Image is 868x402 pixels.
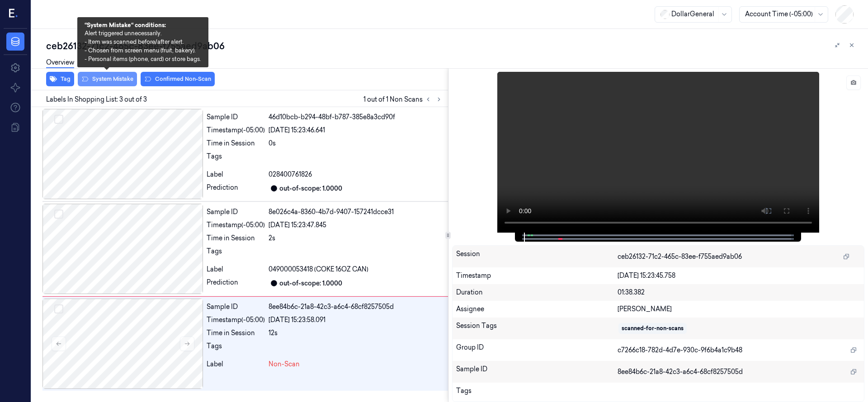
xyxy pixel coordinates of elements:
span: 8ee84b6c-21a8-42c3-a6c4-68cf8257505d [618,367,743,377]
span: 1 out of 1 Non Scans [363,94,444,105]
div: Label [207,265,265,274]
div: 12s [269,328,444,338]
button: System Mistake [78,72,137,86]
button: Confirmed Non-Scan [141,72,215,86]
span: Labels In Shopping List: 3 out of 3 [46,95,147,104]
span: c7266c18-782d-4d7e-930c-9f6b4a1c9b48 [618,346,742,355]
div: [DATE] 15:23:46.641 [269,126,444,135]
div: Sample ID [456,365,618,379]
div: Time in Session [207,139,265,148]
div: Session Tags [456,321,618,336]
div: Time in Session [207,328,265,338]
div: 8ee84b6c-21a8-42c3-a6c4-68cf8257505d [269,302,444,312]
div: 8e026c4a-8360-4b7d-9407-157241dcce31 [269,207,444,217]
div: 01:38.382 [618,288,860,297]
button: Select row [54,115,63,124]
div: Sample ID [207,112,265,122]
div: [PERSON_NAME] [618,304,860,314]
div: Tags [207,247,265,261]
div: 46d10bcb-b294-48bf-b787-385e8a3cd90f [269,112,444,122]
div: Time in Session [207,234,265,243]
div: Session [456,249,618,264]
button: Tag [46,72,74,86]
div: Tags [456,386,618,401]
button: Select row [54,210,63,219]
div: Timestamp (-05:00) [207,220,265,230]
div: [DATE] 15:23:58.091 [269,315,444,325]
div: Timestamp [456,271,618,280]
div: 0s [269,139,444,148]
div: Label [207,360,265,369]
span: ceb26132-71c2-465c-83ee-f755aed9ab06 [618,252,742,262]
span: 049000053418 (COKE 16OZ CAN) [269,265,368,274]
div: 2s [269,234,444,243]
div: Sample ID [207,302,265,312]
div: out-of-scope: 1.0000 [279,184,342,193]
button: Select row [54,304,63,313]
div: Group ID [456,343,618,357]
div: Prediction [207,278,265,289]
span: Non-Scan [269,360,300,369]
div: Duration [456,288,618,297]
div: Label [207,170,265,179]
div: scanned-for-non-scans [622,324,684,332]
div: Prediction [207,183,265,194]
a: Overview [46,58,74,68]
div: Timestamp (-05:00) [207,315,265,325]
span: 028400761826 [269,170,312,179]
div: Sample ID [207,207,265,217]
div: [DATE] 15:23:45.758 [618,271,860,280]
div: Tags [207,152,265,166]
div: Timestamp (-05:00) [207,126,265,135]
div: out-of-scope: 1.0000 [279,279,342,288]
div: Assignee [456,304,618,314]
div: ceb26132-71c2-465c-83ee-f755aed9ab06 [46,40,861,52]
div: Tags [207,341,265,356]
div: [DATE] 15:23:47.845 [269,220,444,230]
